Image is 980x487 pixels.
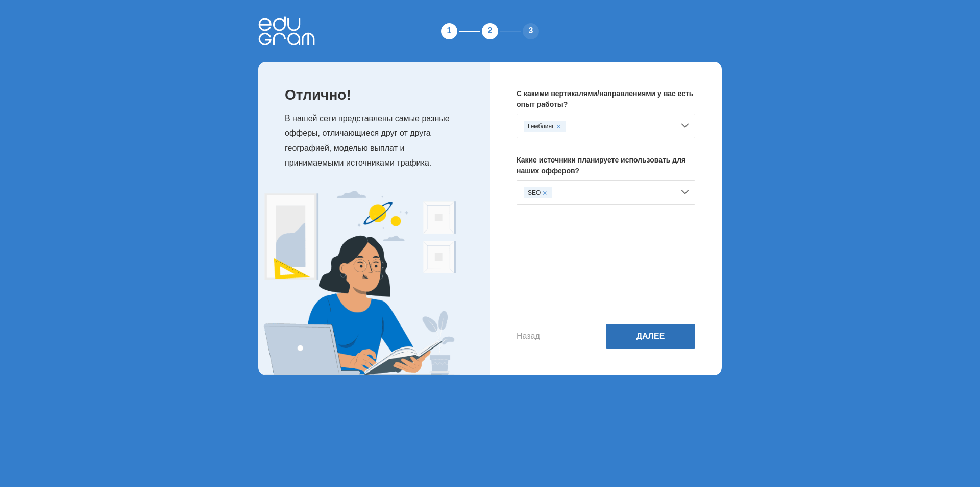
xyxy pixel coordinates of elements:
[285,88,470,101] p: Отлично!
[517,332,540,341] button: Назад
[606,324,695,349] button: Далее
[285,111,470,170] p: В нашей сети представлены самые разные офферы, отличающиеся друг от друга географией, моделью вып...
[439,21,459,41] div: 1
[521,21,541,41] div: 3
[524,121,566,132] div: Гемблинг
[517,88,695,110] p: С какими вертикалями/направлениями у вас есть опыт работы?
[517,155,695,176] p: Какие источники планируете использовать для наших офферов?
[258,191,462,375] img: Expert Image
[524,187,552,198] div: SEO
[480,21,500,41] div: 2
